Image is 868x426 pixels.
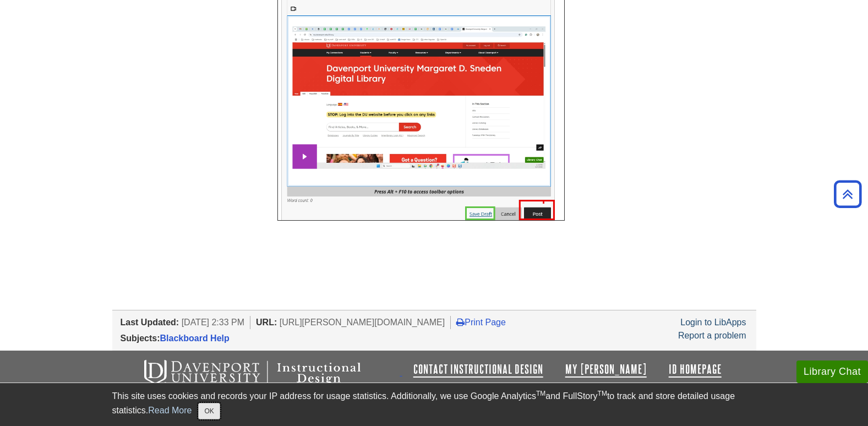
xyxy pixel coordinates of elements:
a: Print Page [456,318,506,327]
span: URL: [256,318,277,327]
sup: TM [536,390,545,397]
a: Report a problem [678,331,746,340]
span: [URL][PERSON_NAME][DOMAIN_NAME] [280,318,445,327]
button: Library Chat [796,361,868,383]
div: This site uses cookies and records your IP address for usage statistics. Additionally, we use Goo... [112,390,756,419]
a: My [PERSON_NAME] [565,363,647,376]
a: Blackboard Help [160,334,230,343]
a: Back to Top [830,187,865,201]
sup: TM [598,390,607,397]
a: Read More [148,406,192,415]
i: Print Page [456,318,465,326]
a: Login to LibApps [680,318,746,327]
a: ID Homepage [669,363,722,376]
a: Contact Instructional Design [413,363,543,376]
button: Close [198,403,220,419]
span: Last Updated: [121,318,179,327]
span: Subjects: [121,334,160,343]
span: [DATE] 2:33 PM [182,318,244,327]
img: Davenport University Instructional Design [135,359,400,386]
